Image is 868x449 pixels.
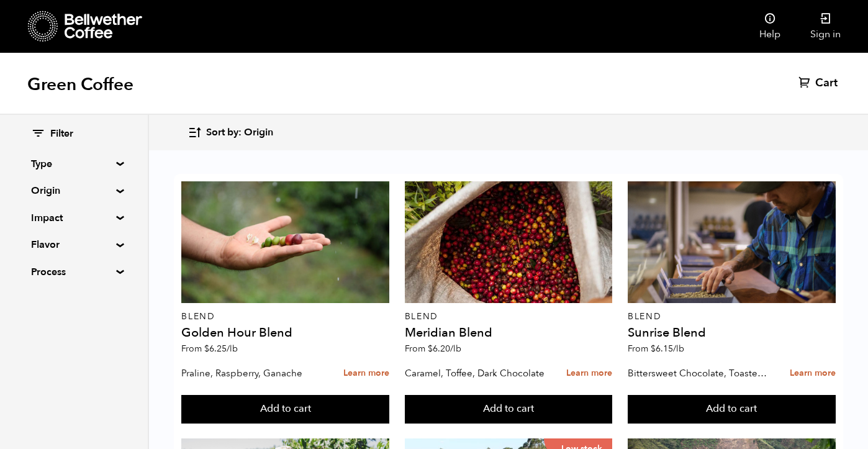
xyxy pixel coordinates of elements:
span: Filter [50,127,73,141]
span: Cart [815,76,838,91]
p: Praline, Raspberry, Ganache [181,364,323,383]
bdi: 6.20 [428,343,461,355]
span: From [628,343,684,355]
a: Learn more [790,360,836,387]
h4: Sunrise Blend [628,327,836,339]
p: Bittersweet Chocolate, Toasted Marshmallow, Candied Orange, Praline [628,364,769,383]
h1: Green Coffee [27,73,133,96]
summary: Impact [31,211,117,225]
span: /lb [450,343,461,355]
span: /lb [673,343,684,355]
button: Add to cart [628,395,836,424]
a: Cart [798,76,841,91]
summary: Origin [31,183,117,198]
a: Learn more [566,360,612,387]
p: Blend [405,312,613,321]
h4: Golden Hour Blend [181,327,389,339]
button: Sort by: Origin [188,118,273,147]
span: $ [428,343,433,355]
bdi: 6.25 [204,343,238,355]
summary: Flavor [31,237,117,252]
p: Caramel, Toffee, Dark Chocolate [405,364,546,383]
a: Learn more [343,360,389,387]
span: /lb [227,343,238,355]
span: Sort by: Origin [206,126,273,140]
p: Blend [628,312,836,321]
button: Add to cart [405,395,613,424]
button: Add to cart [181,395,389,424]
summary: Process [31,265,117,279]
summary: Type [31,156,117,171]
h4: Meridian Blend [405,327,613,339]
span: From [181,343,238,355]
span: From [405,343,461,355]
span: $ [204,343,209,355]
bdi: 6.15 [651,343,684,355]
span: $ [651,343,656,355]
p: Blend [181,312,389,321]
